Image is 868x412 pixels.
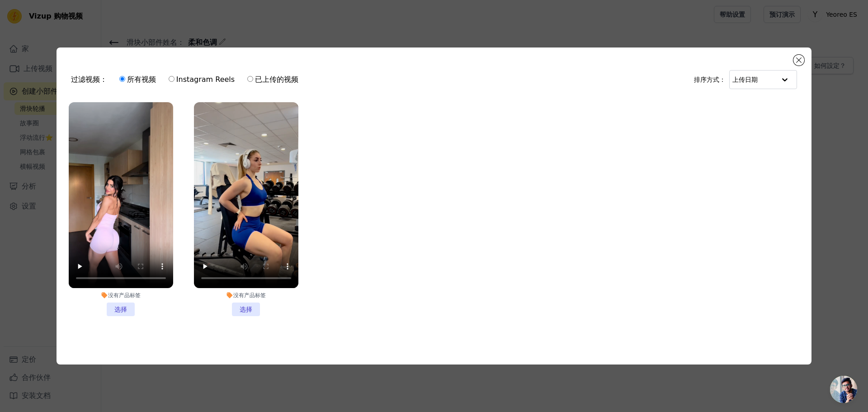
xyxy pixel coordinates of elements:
a: 开放式聊天 [830,376,857,403]
button: 关闭模式 [793,55,804,66]
font: 所有视频 [127,75,156,84]
font: 排序方式： [694,76,726,83]
font: 过滤视频： [71,75,107,84]
font: 没有产品标签 [108,292,141,298]
font: Instagram Reels [176,75,235,84]
font: 没有产品标签 [233,292,266,298]
font: 已上传的视频 [255,75,298,84]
